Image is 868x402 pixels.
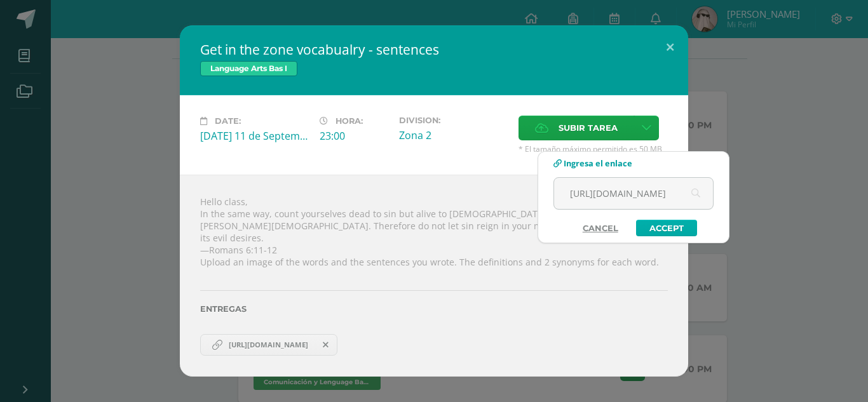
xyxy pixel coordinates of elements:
[652,25,688,69] button: Close (Esc)
[180,175,688,376] div: Hello class, In the same way, count yourselves dead to sin but alive to [DEMOGRAPHIC_DATA] in [DE...
[200,41,668,58] h2: Get in the zone vocabualry - sentences
[636,220,697,236] a: Accept
[222,340,315,350] span: [URL][DOMAIN_NAME]
[519,144,668,154] span: * El tamaño máximo permitido es 50 MB
[399,128,508,142] div: Zona 2
[336,116,363,126] span: Hora:
[554,178,713,209] input: Ej. www.google.com
[200,129,309,143] div: [DATE] 11 de September
[570,220,631,236] a: Cancel
[559,116,618,140] span: Subir tarea
[564,157,632,169] span: Ingresa el enlace
[320,129,389,143] div: 23:00
[200,304,668,314] label: Entregas
[215,116,241,126] span: Date:
[315,338,337,352] span: Remover entrega
[399,116,508,125] label: Division:
[200,61,297,76] span: Language Arts Bas I
[200,334,337,356] a: https://docs.google.com/document/d/1tlqeEamwuGfMDhordGI4Sc_-T1UjrOVsDNHT7-1Qse4/edit?usp=sharing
